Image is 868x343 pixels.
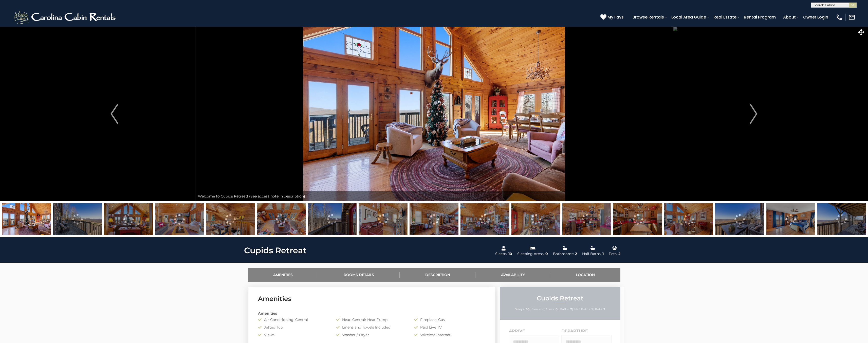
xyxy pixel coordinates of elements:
img: mail-regular-white.png [848,14,855,21]
div: Fireplace: Gas [410,317,488,322]
img: arrow [110,104,118,124]
div: Washer / Dryer [332,332,410,337]
img: 163281215 [308,203,357,235]
img: 163281216 [359,203,408,235]
img: 163281240 [410,203,458,235]
img: 163281218 [562,203,611,235]
img: 163281209 [2,203,51,235]
img: 163281223 [817,203,866,235]
img: 163281222 [766,203,815,235]
div: Views [254,332,332,337]
img: 163281214 [257,203,306,235]
a: Browse Rentals [630,13,667,22]
a: Rental Program [741,13,778,22]
div: Paid Live TV [410,325,488,330]
img: 163281211 [104,203,153,235]
img: 163281241 [460,203,509,235]
img: 163281217 [511,203,560,235]
button: Previous [33,26,195,201]
div: Jetted Tub [254,325,332,330]
a: Real Estate [711,13,739,22]
div: Welcome to Cupids Retreat! (See access note in description) [195,191,673,201]
img: phone-regular-white.png [836,14,843,21]
a: Owner Login [801,13,831,22]
a: About [781,13,798,22]
img: 163281212 [155,203,204,235]
img: White-1-2.png [13,10,118,25]
div: Air Conditioning: Central [254,317,332,322]
img: 163281221 [715,203,764,235]
img: 163281220 [664,203,713,235]
a: Rooms Details [318,268,400,282]
div: Heat: Central/ Heat Pump [332,317,410,322]
a: Amenities [248,268,318,282]
a: Location [550,268,620,282]
img: 163281213 [206,203,255,235]
div: Wireless Internet [410,332,488,337]
a: Availability [475,268,550,282]
button: Next [673,26,834,201]
img: 163281208 [53,203,102,235]
span: My Favs [607,14,624,20]
a: Local Area Guide [669,13,709,22]
a: My Favs [600,14,625,21]
div: Amenities [254,311,489,316]
img: 163281219 [613,203,662,235]
div: Linens and Towels Included [332,325,410,330]
h3: Amenities [258,294,485,303]
a: Description [400,268,475,282]
img: arrow [750,104,757,124]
